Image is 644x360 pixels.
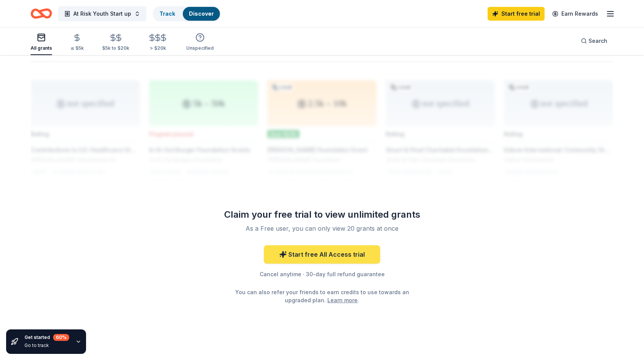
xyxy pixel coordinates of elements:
a: Learn more [327,296,358,304]
div: > $20k [148,45,168,51]
a: Track [159,10,175,17]
button: Search [575,33,613,49]
button: ≤ $5k [70,30,84,55]
div: You can also refer your friends to earn credits to use towards an upgraded plan. . [233,288,411,304]
div: Unspecified [186,45,214,51]
div: Get started [24,334,69,341]
span: At Risk Youth Start up [73,9,131,18]
span: Search [589,36,607,46]
a: Home [31,5,52,23]
button: > $20k [148,30,168,55]
a: Start free trial [488,7,545,21]
button: At Risk Youth Start up [58,6,146,21]
div: Go to track [24,342,69,349]
a: Discover [189,10,214,17]
div: $5k to $20k [102,45,129,51]
div: All grants [31,45,52,51]
button: Unspecified [186,30,214,55]
div: As a Free user, you can only view 20 grants at once [221,224,423,233]
div: Cancel anytime · 30-day full refund guarantee [212,270,432,279]
button: All grants [31,30,52,55]
button: $5k to $20k [102,30,129,55]
div: ≤ $5k [70,45,84,51]
div: 60 % [53,334,69,341]
div: Claim your free trial to view unlimited grants [212,209,432,221]
a: Earn Rewards [548,7,603,21]
button: TrackDiscover [153,6,221,21]
a: Start free All Access trial [264,245,380,264]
